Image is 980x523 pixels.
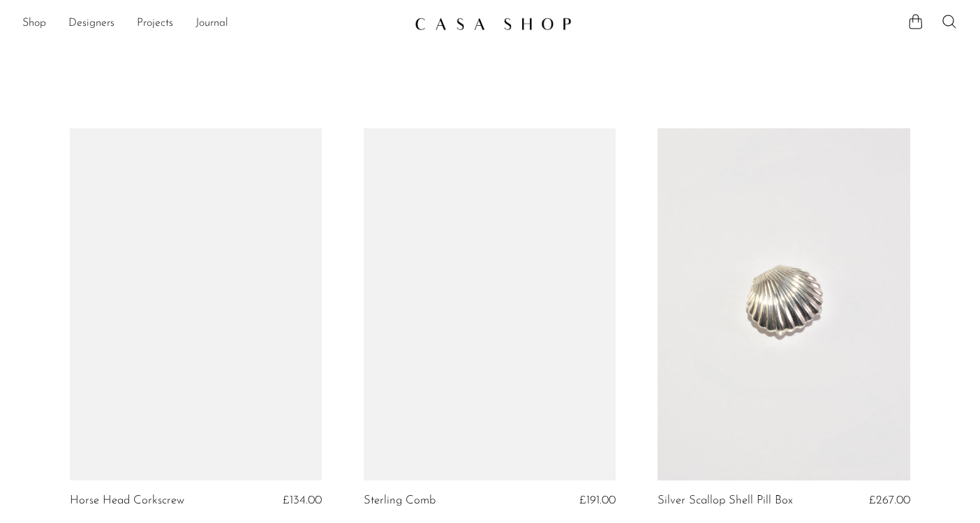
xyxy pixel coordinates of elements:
[579,494,616,506] span: £191.00
[283,494,322,506] span: £134.00
[22,15,46,33] a: Shop
[195,15,228,33] a: Journal
[68,15,114,33] a: Designers
[364,494,436,507] a: Sterling Comb
[137,15,173,33] a: Projects
[869,494,910,506] span: £267.00
[70,494,184,507] a: Horse Head Corkscrew
[22,12,403,36] nav: Desktop navigation
[22,12,403,36] ul: NEW HEADER MENU
[658,494,793,507] a: Silver Scallop Shell Pill Box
